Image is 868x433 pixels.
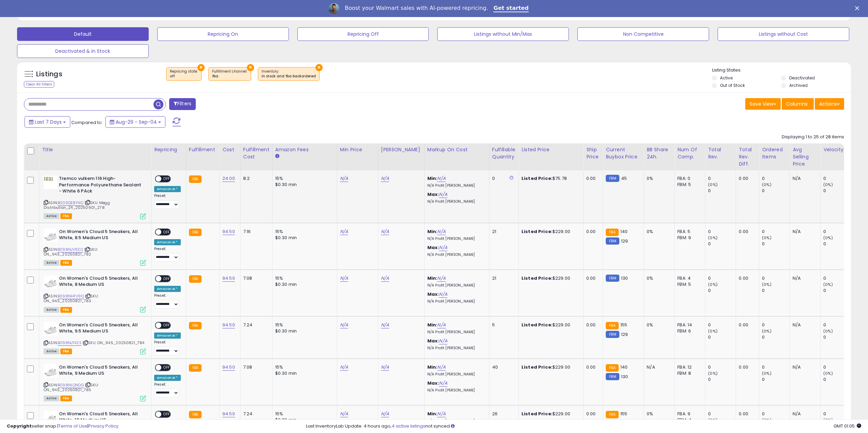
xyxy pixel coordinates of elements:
[154,194,181,209] div: Preset:
[381,322,389,328] a: N/A
[577,27,709,41] button: Non Competitive
[427,372,484,377] p: N/A Profit [PERSON_NAME]
[521,175,578,182] div: $75.78
[708,334,736,340] div: 0
[606,229,618,236] small: FBA
[60,349,72,354] span: FBA
[243,275,267,281] div: 7.08
[677,322,700,328] div: FBA: 14
[275,370,332,376] div: $0.30 min
[275,146,334,153] div: Amazon Fees
[823,182,833,187] small: (0%)
[786,100,808,107] span: Columns
[762,146,787,160] div: Ordered Items
[621,175,627,182] span: 45
[427,244,439,251] b: Max:
[437,175,445,182] a: N/A
[823,235,833,241] small: (0%)
[793,146,818,168] div: Avg Selling Price
[44,322,146,354] div: ASIN:
[823,334,851,340] div: 0
[161,365,172,370] span: OFF
[381,175,389,182] a: N/A
[647,322,669,328] div: 0%
[243,411,267,417] div: 7.24
[823,288,851,294] div: 0
[243,146,269,160] div: Fulfillment Cost
[59,229,142,243] b: On Women's Cloud 5 Sneakers, All White, 8.5 Medium US
[708,371,718,376] small: (0%)
[58,423,87,429] a: Terms of Use
[243,175,267,182] div: 8.2
[44,260,59,266] span: All listings currently available for purchase on Amazon
[247,64,254,71] button: ×
[606,322,618,329] small: FBA
[492,229,513,235] div: 21
[340,322,348,328] a: N/A
[328,3,339,14] img: Profile image for Adrian
[44,411,57,424] img: 31SVA-X08kL._SL40_.jpg
[762,328,771,334] small: (0%)
[59,275,142,290] b: On Women's Cloud 5 Sneakers, All White, 8 Medium US
[677,235,700,241] div: FBM: 9
[189,175,202,183] small: FBA
[677,328,700,334] div: FBM: 6
[718,27,849,41] button: Listings without Cost
[739,364,754,370] div: 0.00
[427,330,484,335] p: N/A Profit [PERSON_NAME]
[154,286,181,292] div: Amazon AI *
[677,364,700,370] div: FBA: 12
[275,182,332,188] div: $0.30 min
[647,275,669,281] div: 0%
[708,282,718,287] small: (0%)
[647,146,672,160] div: BB Share 24h.
[677,182,700,188] div: FBM: 5
[586,364,598,370] div: 0.00
[793,275,815,281] div: N/A
[189,146,217,153] div: Fulfillment
[620,228,628,235] span: 140
[521,229,578,235] div: $229.00
[762,175,790,182] div: 0
[44,382,99,392] span: | SKU: ON_94.5_20250821_785
[762,235,771,241] small: (0%)
[58,200,84,206] a: B00SQE8YNC
[739,175,754,182] div: 0.00
[762,275,790,281] div: 0
[439,380,447,387] a: N/A
[437,228,445,235] a: N/A
[762,241,790,247] div: 0
[677,370,700,376] div: FBM: 8
[521,322,578,328] div: $229.00
[677,281,700,288] div: FBM: 5
[44,175,146,218] div: ASIN:
[340,228,348,235] a: N/A
[492,322,513,328] div: 5
[427,411,438,417] b: Min:
[262,69,316,79] span: Inventory :
[708,146,733,160] div: Total Rev.
[275,229,332,235] div: 15%
[620,322,627,328] span: 155
[60,396,72,401] span: FBA
[677,275,700,281] div: FBA: 4
[521,275,578,281] div: $229.00
[243,322,267,328] div: 7.24
[44,229,57,242] img: 31SVA-X08kL._SL40_.jpg
[44,200,110,210] span: | SKU: Megg Distribution_24_20250901_278
[521,175,553,182] b: Listed Price:
[437,322,445,328] a: N/A
[586,322,598,328] div: 0.00
[59,411,142,425] b: On Women's Cloud 5 Sneakers, All White, 10 Medium US
[606,237,619,245] small: FBM
[44,307,59,313] span: All listings currently available for purchase on Amazon
[58,340,82,346] a: B098NJT4ZS
[154,293,181,309] div: Preset:
[275,364,332,370] div: 15%
[154,239,181,245] div: Amazon AI *
[340,411,348,417] a: N/A
[739,229,754,235] div: 0.00
[521,275,553,281] b: Listed Price:
[823,322,851,328] div: 0
[708,175,736,182] div: 0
